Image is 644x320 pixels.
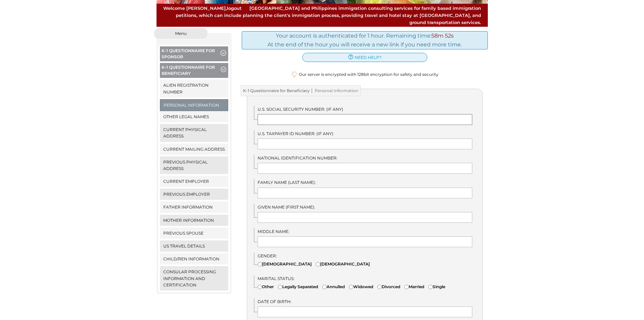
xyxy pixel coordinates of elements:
a: Mother Information [160,215,229,226]
label: Widowed [349,283,373,290]
label: Legally Separated [278,283,318,290]
a: logout [227,5,242,11]
div: Your account is authenticated for 1 hour. Remaining time: At the end of the hour you will receive... [242,31,488,49]
input: Married [404,285,409,289]
a: Consular Processing Information and Certification [160,266,229,291]
span: Date of Birth: [258,299,291,304]
span: Given Name (First Name): [258,205,315,210]
a: Child/ren Information [160,253,229,264]
a: Current Employer [160,176,229,187]
input: Divorced [377,285,382,289]
span: Our server is encrypted with 128bit encryption for safety and security [299,71,438,78]
a: Current Mailing Address [160,144,229,155]
span: Middle Name: [258,229,289,234]
input: [DEMOGRAPHIC_DATA] [316,262,320,266]
input: Legally Separated [278,285,282,289]
button: K-1 Questionnaire for Sponsor [160,46,229,63]
label: [DEMOGRAPHIC_DATA] [258,261,312,267]
span: Menu [175,31,187,36]
span: [GEOGRAPHIC_DATA] and Philippines immigration consulting services for family based immigration pe... [163,5,481,26]
a: US Travel Details [160,240,229,252]
span: 58m 52s [431,33,454,39]
a: Alien Registration Number [160,80,229,97]
a: Other Legal Names [160,111,229,122]
span: Welcome [PERSON_NAME], [163,5,242,12]
h3: K-1 Questionnaire for Beneficiary [241,85,361,96]
label: Other [258,283,274,290]
span: U.S. Social Security Number: (if any) [258,107,343,112]
label: Divorced [377,283,400,290]
span: need help? [355,54,382,61]
span: Personal Information [310,88,358,93]
span: National Identification Number: [258,155,337,161]
span: U.S. Taxpayer ID Number: (if any) [258,131,333,136]
input: [DEMOGRAPHIC_DATA] [258,262,262,266]
span: Marital Status: [258,276,294,281]
label: Single [428,283,445,290]
span: Gender: [258,253,277,258]
button: K-1 Questionnaire for Beneficiary [160,63,229,80]
a: Current Physical Address [160,124,229,142]
input: Single [428,285,433,289]
label: Married [404,283,424,290]
span: Family Name (Last Name): [258,180,316,185]
input: Widowed [349,285,353,289]
input: Annulled [322,285,327,289]
input: Other [258,285,262,289]
a: Father Information [160,201,229,213]
a: Previous Physical Address [160,156,229,174]
label: Annulled [322,283,345,290]
a: Personal Information [160,100,228,111]
a: Previous Spouse [160,228,229,239]
button: Menu [154,28,208,39]
a: Previous Employer [160,189,229,200]
label: [DEMOGRAPHIC_DATA] [316,261,370,267]
a: need help? [302,53,427,62]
